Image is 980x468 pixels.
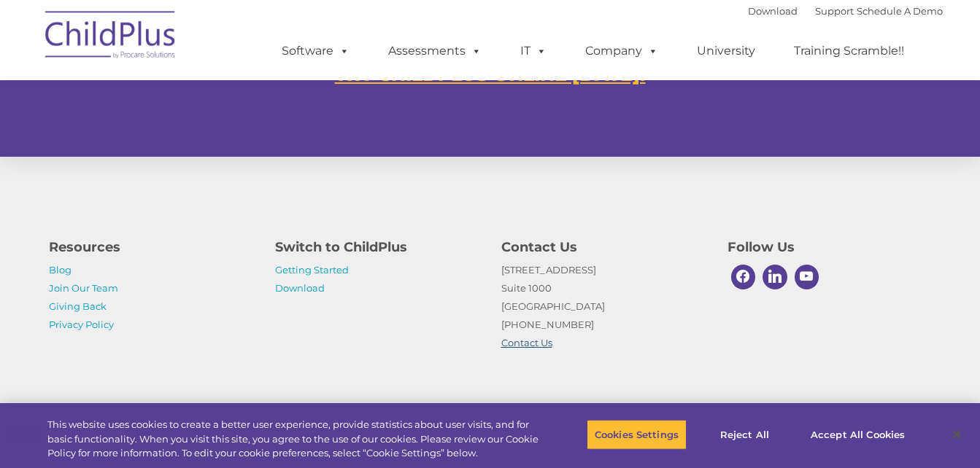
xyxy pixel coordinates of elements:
a: University [682,36,770,66]
a: Blog [49,264,72,276]
a: Giving Back [49,300,107,312]
button: Cookies Settings [587,419,687,450]
h4: Contact Us [501,237,706,257]
div: This website uses cookies to create a better user experience, provide statistics about user visit... [47,418,539,461]
a: Join Our Team [49,282,118,294]
a: Company [571,36,673,66]
a: Facebook [728,261,760,293]
a: Linkedin [759,261,791,293]
a: Youtube [791,261,823,293]
button: Close [941,418,973,451]
font: | [748,5,943,17]
a: Support [815,5,854,17]
h4: Follow Us [728,237,932,257]
img: ChildPlus by Procare Solutions [38,1,184,74]
a: Download [748,5,798,17]
a: Download [275,282,325,294]
a: Contact Us [501,337,552,348]
button: Accept All Cookies [803,419,913,450]
a: Getting Started [275,264,349,276]
h4: Switch to ChildPlus [275,237,479,257]
a: Privacy Policy [49,319,114,330]
a: Assessments [374,36,496,66]
a: IT [506,36,561,66]
p: [STREET_ADDRESS] Suite 1000 [GEOGRAPHIC_DATA] [PHONE_NUMBER] [501,261,706,352]
a: Training Scramble!! [779,36,919,66]
a: Software [267,36,364,66]
h4: Resources [49,237,253,257]
a: Schedule A Demo [857,5,943,17]
button: Reject All [699,419,790,450]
